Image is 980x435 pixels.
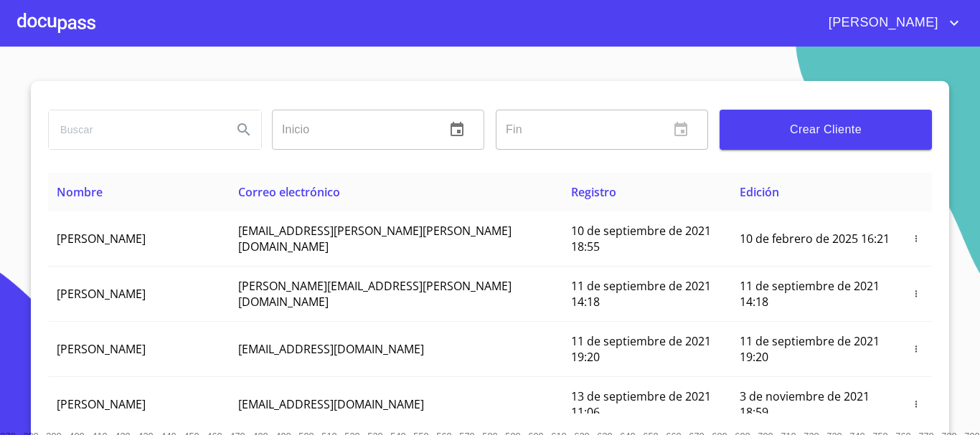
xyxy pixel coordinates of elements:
[571,278,711,310] span: 11 de septiembre de 2021 14:18
[57,231,146,247] span: [PERSON_NAME]
[227,113,261,147] button: Search
[740,231,890,247] span: 10 de febrero de 2025 16:21
[571,388,711,420] span: 13 de septiembre de 2021 11:06
[740,388,870,420] span: 3 de noviembre de 2021 18:59
[818,11,963,34] button: account of current user
[238,341,424,357] span: [EMAIL_ADDRESS][DOMAIN_NAME]
[740,333,880,365] span: 11 de septiembre de 2021 19:20
[731,120,920,140] span: Crear Cliente
[818,11,946,34] span: [PERSON_NAME]
[571,223,711,254] span: 10 de septiembre de 2021 18:55
[57,286,146,302] span: [PERSON_NAME]
[238,396,424,412] span: [EMAIL_ADDRESS][DOMAIN_NAME]
[571,184,616,200] span: Registro
[238,278,512,310] span: [PERSON_NAME][EMAIL_ADDRESS][PERSON_NAME][DOMAIN_NAME]
[57,396,146,412] span: [PERSON_NAME]
[49,110,221,149] input: search
[571,333,711,365] span: 11 de septiembre de 2021 19:20
[57,184,103,200] span: Nombre
[238,223,512,254] span: [EMAIL_ADDRESS][PERSON_NAME][PERSON_NAME][DOMAIN_NAME]
[740,278,880,310] span: 11 de septiembre de 2021 14:18
[238,184,340,200] span: Correo electrónico
[57,341,146,357] span: [PERSON_NAME]
[740,184,779,200] span: Edición
[720,110,932,150] button: Crear Cliente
